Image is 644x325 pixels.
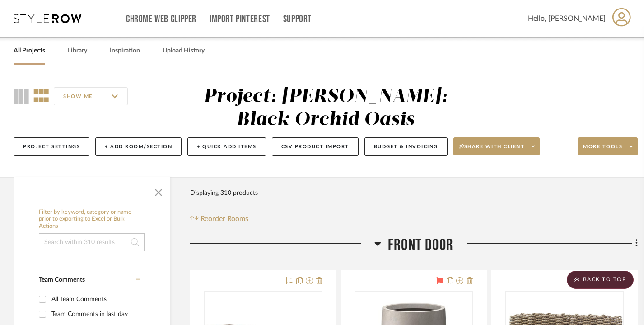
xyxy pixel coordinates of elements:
[190,184,258,202] div: Displaying 310 products
[95,137,182,156] button: + Add Room/Section
[126,15,196,23] a: Chrome Web Clipper
[51,307,138,321] div: Team Comments in last day
[14,45,45,57] a: All Projects
[51,292,138,306] div: All Team Comments
[39,233,145,251] input: Search within 310 results
[528,13,606,24] span: Hello, [PERSON_NAME]
[567,271,634,289] scroll-to-top-button: BACK TO TOP
[149,182,168,200] button: Close
[459,143,525,157] span: Share with client
[110,45,140,57] a: Inspiration
[204,87,448,129] div: Project: [PERSON_NAME]: Black Orchid Oasis
[583,143,622,157] span: More tools
[453,137,540,155] button: Share with client
[68,45,87,57] a: Library
[39,277,85,283] span: Team Comments
[364,137,448,156] button: Budget & Invoicing
[39,209,145,230] h6: Filter by keyword, category or name prior to exporting to Excel or Bulk Actions
[388,236,453,255] span: Front Door
[190,213,248,224] button: Reorder Rooms
[14,137,89,156] button: Project Settings
[187,137,266,156] button: + Quick Add Items
[163,45,205,57] a: Upload History
[210,15,270,23] a: Import Pinterest
[272,137,359,156] button: CSV Product Import
[578,137,638,155] button: More tools
[283,15,312,23] a: Support
[201,213,248,224] span: Reorder Rooms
